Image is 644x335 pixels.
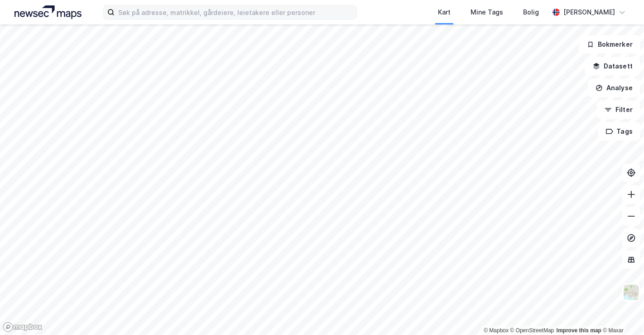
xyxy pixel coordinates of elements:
div: Mine Tags [471,7,503,18]
iframe: Chat Widget [599,291,644,335]
a: Mapbox [484,327,509,334]
button: Analyse [588,79,640,97]
button: Filter [597,101,640,119]
img: logo.a4113a55bc3d86da70a041830d287a7e.svg [14,5,82,19]
a: Mapbox homepage [3,322,43,332]
img: Z [623,284,640,301]
button: Datasett [585,57,640,75]
a: Improve this map [557,327,601,334]
a: OpenStreetMap [510,327,554,334]
button: Tags [598,122,640,141]
button: Bokmerker [579,35,640,53]
input: Søk på adresse, matrikkel, gårdeiere, leietakere eller personer [115,5,356,19]
div: [PERSON_NAME] [563,7,615,18]
div: Kart [438,7,451,18]
div: Bolig [523,7,539,18]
